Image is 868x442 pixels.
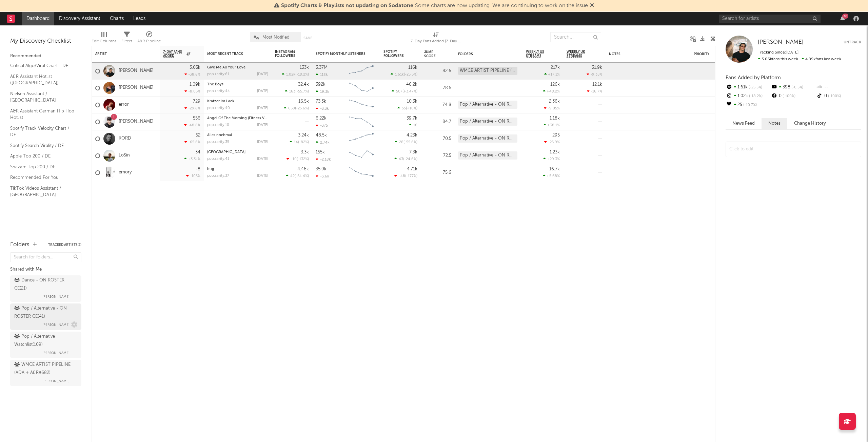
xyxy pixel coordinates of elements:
[303,36,312,40] button: Save
[590,3,594,8] span: Dismiss
[298,133,309,138] div: 3.24k
[719,15,821,23] input: Search for artists
[748,94,763,98] span: -18.2 %
[298,157,308,161] span: -132 %
[284,106,309,110] div: ( )
[407,107,416,110] span: +10 %
[184,123,200,127] div: -48.6 %
[758,39,804,46] a: [PERSON_NAME]
[207,150,245,154] a: [GEOGRAPHIC_DATA]
[758,39,804,45] span: [PERSON_NAME]
[54,12,105,25] a: Discovery Assistant
[119,136,131,142] a: KORD
[405,141,416,144] span: -55.6 %
[257,72,268,76] div: [DATE]
[184,140,200,144] div: -65.6 %
[42,377,70,385] span: [PERSON_NAME]
[844,39,861,46] button: Untrack
[137,29,161,48] div: A&R Pipeline
[346,130,377,147] svg: Chart title
[10,163,75,171] a: Shazam Top 200 / DE
[407,133,417,138] div: 4.23k
[10,73,75,87] a: A&R Assistant Hotlist ([GEOGRAPHIC_DATA])
[207,100,268,103] div: Kratzer im Lack
[391,72,417,77] div: ( )
[842,14,848,19] div: 36
[458,101,517,109] div: Pop / Alternative - ON ROSTER CE (41)
[316,65,328,70] div: 3.37M
[298,99,309,104] div: 16.5k
[288,107,295,110] span: 658
[399,141,403,144] span: 28
[394,157,417,161] div: ( )
[543,157,560,161] div: +29.3 %
[190,65,200,70] div: 3.05k
[748,86,762,89] span: -25.5 %
[298,82,309,87] div: 32.4k
[92,29,116,48] div: Edit Columns
[10,241,29,249] div: Folders
[346,80,377,97] svg: Chart title
[207,117,268,120] div: Angel Of The Morning (Fitness Version 128 Bpm)
[771,83,816,92] div: 398
[424,50,441,58] div: Jump Score
[544,72,560,77] div: +17.1 %
[10,303,81,330] a: Pop / Alternative - ON ROSTER CE(41)[PERSON_NAME]
[424,101,451,109] div: 74.8
[207,72,229,76] div: popularity: 61
[14,333,76,349] div: Pop / Alternative Watchlist ( 109 )
[316,140,330,145] div: 2.74k
[543,89,560,93] div: +48.2 %
[587,89,602,93] div: -16.7 %
[10,142,75,149] a: Spotify Search Virality / DE
[121,29,132,48] div: Filters
[543,174,560,178] div: +5.68 %
[207,140,229,144] div: popularity: 35
[762,118,787,129] button: Notes
[257,157,268,161] div: [DATE]
[14,304,76,321] div: Pop / Alternative - ON ROSTER CE ( 41 )
[119,68,154,74] a: [PERSON_NAME]
[48,243,81,247] button: Tracked Artists(7)
[257,89,268,93] div: [DATE]
[286,73,295,77] span: 1.02k
[10,152,75,160] a: Apple Top 200 / DE
[726,92,771,101] div: 1.02k
[299,141,308,144] span: -82 %
[395,73,404,77] span: 1.61k
[549,99,560,104] div: 2.36k
[550,82,560,87] div: 126k
[742,103,757,107] span: -10.7 %
[14,361,76,377] div: WMCE ARTIST PIPELINE (ADA + A&R) ( 682 )
[346,63,377,80] svg: Chart title
[550,32,601,42] input: Search...
[411,29,461,48] div: 7-Day Fans Added (7-Day Fans Added)
[544,106,560,110] div: -9.05 %
[119,153,130,159] a: LoSin
[42,293,70,301] span: [PERSON_NAME]
[592,65,602,70] div: 31.9k
[287,157,309,161] div: ( )
[257,106,268,110] div: [DATE]
[207,66,245,69] a: Give Me All Your Love
[195,150,200,154] div: 34
[207,100,234,103] a: Kratzer im Lack
[207,133,232,137] a: Alles nochmal
[840,16,845,21] button: 36
[816,92,861,101] div: 0
[346,97,377,113] svg: Chart title
[392,89,417,93] div: ( )
[275,50,299,58] div: Instagram Followers
[407,167,417,171] div: 4.71k
[10,107,75,121] a: A&R Assistant German Hip Hop Hotlist
[550,150,560,154] div: 1.23k
[296,174,308,178] span: -54.4 %
[10,62,75,69] a: Critical Algo/Viral Chart - DE
[119,85,154,91] a: [PERSON_NAME]
[424,135,451,143] div: 70.5
[726,83,771,92] div: 1.61k
[262,35,290,40] span: Most Notified
[827,94,841,98] span: -100 %
[424,84,451,92] div: 78.5
[549,167,560,171] div: 16.7k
